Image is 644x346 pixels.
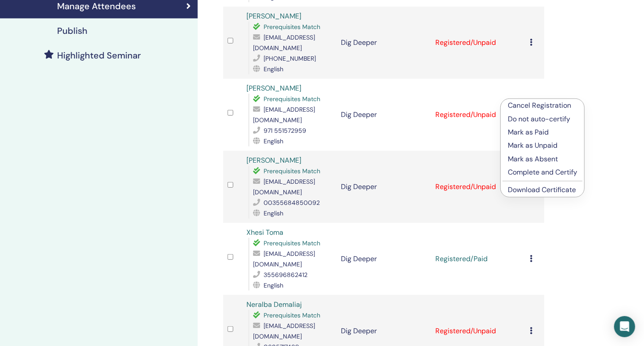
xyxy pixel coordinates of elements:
[246,300,302,309] a: Neralba Demaliaj
[508,100,577,111] p: Cancel Registration
[264,23,320,31] span: Prerequisites Match
[264,137,283,145] span: English
[264,311,320,319] span: Prerequisites Match
[264,167,320,175] span: Prerequisites Match
[57,1,136,11] h4: Manage Attendees
[264,199,320,207] span: 00355684850092
[264,281,283,289] span: English
[508,154,577,164] p: Mark as Absent
[264,239,320,247] span: Prerequisites Match
[336,7,431,79] td: Dig Deeper
[264,127,306,135] span: 971 551572959
[246,228,283,237] a: Xhesi Toma
[253,106,315,124] span: [EMAIL_ADDRESS][DOMAIN_NAME]
[57,50,141,61] h4: Highlighted Seminar
[508,185,576,194] a: Download Certificate
[264,209,283,217] span: English
[253,33,315,52] span: [EMAIL_ADDRESS][DOMAIN_NAME]
[264,95,320,103] span: Prerequisites Match
[508,114,577,124] p: Do not auto-certify
[336,79,431,151] td: Dig Deeper
[336,151,431,223] td: Dig Deeper
[336,223,431,295] td: Dig Deeper
[614,316,635,337] div: Open Intercom Messenger
[264,65,283,73] span: English
[253,322,315,340] span: [EMAIL_ADDRESS][DOMAIN_NAME]
[253,178,315,196] span: [EMAIL_ADDRESS][DOMAIN_NAME]
[508,140,577,151] p: Mark as Unpaid
[246,156,301,165] a: [PERSON_NAME]
[508,127,577,138] p: Mark as Paid
[246,11,301,21] a: [PERSON_NAME]
[264,271,308,279] span: 355696862412
[264,55,316,62] span: [PHONE_NUMBER]
[246,84,301,93] a: [PERSON_NAME]
[253,250,315,268] span: [EMAIL_ADDRESS][DOMAIN_NAME]
[508,167,577,178] p: Complete and Certify
[57,25,87,36] h4: Publish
